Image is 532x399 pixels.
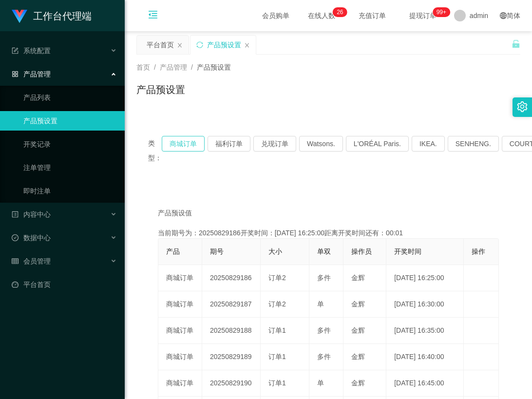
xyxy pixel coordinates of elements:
[33,0,92,32] h1: 工作台代理端
[202,344,261,370] td: 20250829189
[197,63,231,71] span: 产品预设置
[12,71,19,77] i: 图标: appstore-o
[158,265,202,291] td: 商城订单
[162,136,205,152] button: 商城订单
[317,379,324,387] span: 单
[268,247,282,255] span: 大小
[343,265,386,291] td: 金辉
[12,257,51,265] span: 会员管理
[268,300,286,308] span: 订单2
[158,208,192,218] span: 产品预设值
[317,247,331,255] span: 单双
[12,210,51,218] span: 内容中心
[448,136,499,152] button: SENHENG.
[23,134,117,154] a: 开奖记录
[386,344,464,370] td: [DATE] 16:40:00
[196,41,203,48] i: 图标: sync
[208,136,250,152] button: 福利订单
[12,12,92,19] a: 工作台代理端
[253,136,296,152] button: 兑现订单
[12,211,19,218] i: 图标: profile
[517,101,528,112] i: 图标: setting
[202,318,261,344] td: 20250829188
[317,274,331,282] span: 多件
[354,12,391,19] span: 充值订单
[23,88,117,107] a: 产品列表
[346,136,409,152] button: L'ORÉAL Paris.
[12,234,19,241] i: 图标: check-circle-o
[160,63,187,71] span: 产品管理
[12,10,27,23] img: logo.9652507e.png
[340,7,343,17] p: 6
[268,326,286,334] span: 订单1
[404,12,441,19] span: 提现订单
[343,370,386,397] td: 金辉
[333,7,347,17] sup: 26
[202,370,261,397] td: 20250829190
[433,7,450,17] sup: 1016
[202,291,261,318] td: 20250829187
[12,47,51,55] span: 系统配置
[12,234,51,242] span: 数据中心
[412,136,445,152] button: IKEA.
[12,47,19,54] i: 图标: form
[177,42,183,48] i: 图标: close
[268,274,286,282] span: 订单2
[337,7,340,17] p: 2
[12,258,19,265] i: 图标: table
[386,370,464,397] td: [DATE] 16:45:00
[23,158,117,177] a: 注单管理
[23,181,117,201] a: 即时注单
[166,247,180,255] span: 产品
[268,379,286,387] span: 订单1
[299,136,343,152] button: Watsons.
[158,318,202,344] td: 商城订单
[158,228,499,238] div: 当前期号为：20250829186开奖时间：[DATE] 16:25:00距离开奖时间还有：00:01
[343,318,386,344] td: 金辉
[386,265,464,291] td: [DATE] 16:25:00
[386,318,464,344] td: [DATE] 16:35:00
[351,247,372,255] span: 操作员
[512,39,520,48] i: 图标: unlock
[158,291,202,318] td: 商城订单
[394,247,421,255] span: 开奖时间
[148,136,162,165] span: 类型：
[158,370,202,397] td: 商城订单
[12,275,117,294] a: 图标: dashboard平台首页
[472,247,485,255] span: 操作
[136,0,170,32] i: 图标: menu-fold
[317,326,331,334] span: 多件
[268,353,286,361] span: 订单1
[244,42,250,48] i: 图标: close
[147,36,174,54] div: 平台首页
[343,344,386,370] td: 金辉
[154,63,156,71] span: /
[343,291,386,318] td: 金辉
[386,291,464,318] td: [DATE] 16:30:00
[317,300,324,308] span: 单
[158,344,202,370] td: 商城订单
[210,247,224,255] span: 期号
[207,36,241,54] div: 产品预设置
[12,70,51,78] span: 产品管理
[202,265,261,291] td: 20250829186
[303,12,340,19] span: 在线人数
[191,63,193,71] span: /
[136,82,185,97] h1: 产品预设置
[317,353,331,361] span: 多件
[136,63,150,71] span: 首页
[500,12,507,19] i: 图标: global
[23,111,117,131] a: 产品预设置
